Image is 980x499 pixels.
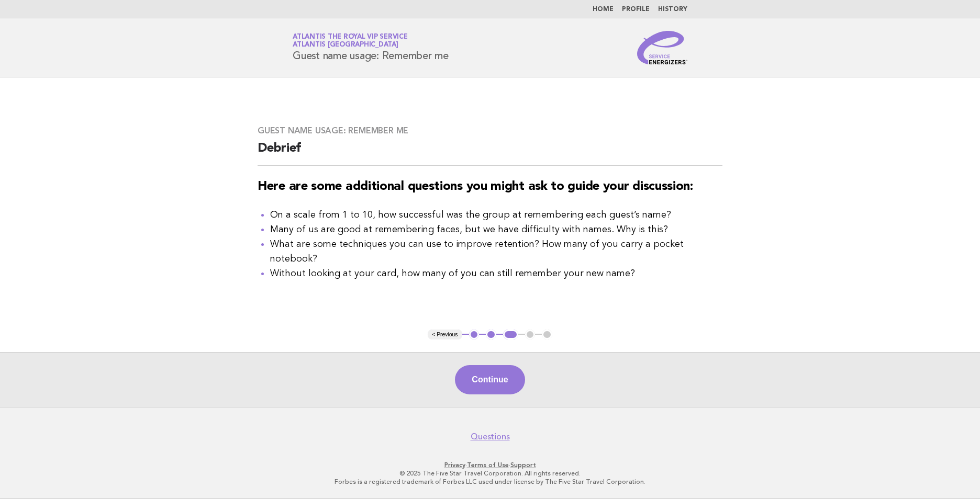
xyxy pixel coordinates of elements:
li: On a scale from 1 to 10, how successful was the group at remembering each guest’s name? [270,208,722,222]
li: What are some techniques you can use to improve retention? How many of you carry a pocket notebook? [270,237,722,266]
a: History [658,6,687,13]
h1: Guest name usage: Remember me [293,34,449,61]
a: Home [593,6,614,13]
a: Profile [622,6,650,13]
li: Many of us are good at remembering faces, but we have difficulty with names. Why is this? [270,222,722,237]
button: < Previous [428,330,462,340]
a: Support [510,461,536,469]
p: · · [170,461,810,469]
a: Privacy [444,461,465,469]
button: 3 [503,330,518,340]
span: Atlantis [GEOGRAPHIC_DATA] [293,42,398,49]
strong: Here are some additional questions you might ask to guide your discussion: [258,180,693,193]
a: Terms of Use [467,461,509,469]
p: Forbes is a registered trademark of Forbes LLC used under license by The Five Star Travel Corpora... [170,478,810,486]
li: Without looking at your card, how many of you can still remember your new name? [270,266,722,281]
p: © 2025 The Five Star Travel Corporation. All rights reserved. [170,469,810,478]
h3: Guest name usage: Remember me [258,126,722,136]
img: Service Energizers [637,31,687,64]
button: 2 [486,330,496,340]
button: 1 [469,330,480,340]
button: Continue [455,365,525,394]
a: Questions [471,432,510,442]
a: Atlantis the Royal VIP ServiceAtlantis [GEOGRAPHIC_DATA] [293,33,408,48]
h2: Debrief [258,140,722,166]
